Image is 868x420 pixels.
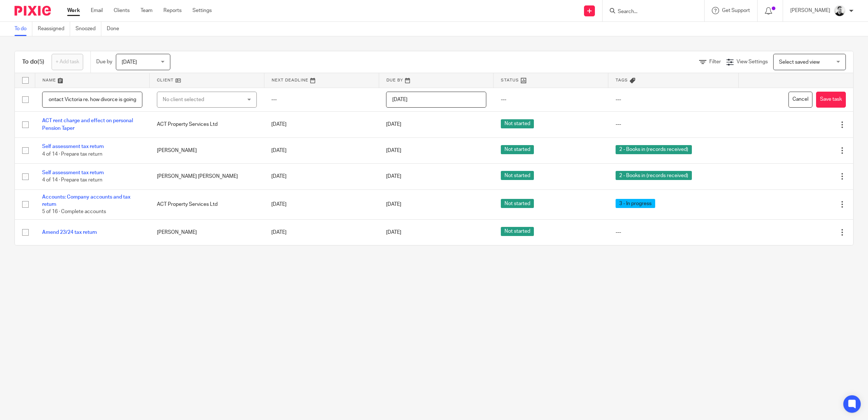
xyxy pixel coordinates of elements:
[501,119,534,128] span: Not started
[15,22,32,36] a: To do
[42,177,102,183] span: 4 of 14 · Prepare tax return
[107,22,125,36] a: Done
[501,199,534,208] span: Not started
[709,59,721,64] span: Filter
[42,230,97,235] a: Amend 23/24 tax return
[42,152,102,157] span: 4 of 14 · Prepare tax return
[616,171,692,180] span: 2 - Books in (records received)
[76,22,101,36] a: Snoozed
[163,7,182,14] a: Reports
[42,195,130,207] a: Accounts: Company accounts and tax return
[386,92,486,108] input: Pick a date
[42,170,104,175] a: Self assessment tax return
[163,92,238,107] div: No client selected
[616,121,731,128] div: ---
[722,8,750,13] span: Get Support
[42,209,106,214] span: 5 of 16 · Complete accounts
[42,144,104,149] a: Self assessment tax return
[616,229,731,236] div: ---
[386,202,401,207] span: [DATE]
[834,5,845,17] img: Dave_2025.jpg
[264,137,379,163] td: [DATE]
[616,199,655,208] span: 3 - In progress
[386,148,401,153] span: [DATE]
[779,60,820,65] span: Select saved view
[141,7,153,14] a: Team
[96,58,112,65] p: Due by
[22,58,44,66] h1: To do
[52,54,83,70] a: + Add task
[264,164,379,189] td: [DATE]
[150,219,264,245] td: [PERSON_NAME]
[616,145,692,154] span: 2 - Books in (records received)
[91,7,103,14] a: Email
[15,6,51,16] img: Pixie
[616,78,628,82] span: Tags
[264,189,379,219] td: [DATE]
[37,59,44,65] span: (5)
[501,171,534,180] span: Not started
[386,174,401,179] span: [DATE]
[114,7,130,14] a: Clients
[264,88,379,112] td: ---
[122,60,137,65] span: [DATE]
[67,7,80,14] a: Work
[150,164,264,189] td: [PERSON_NAME] [PERSON_NAME]
[264,219,379,245] td: [DATE]
[42,92,142,108] input: Task name
[150,137,264,163] td: [PERSON_NAME]
[737,59,768,64] span: View Settings
[264,112,379,137] td: [DATE]
[150,112,264,137] td: ACT Property Services Ltd
[608,88,739,112] td: ---
[816,92,846,108] button: Save task
[617,9,682,15] input: Search
[790,7,830,14] p: [PERSON_NAME]
[386,122,401,127] span: [DATE]
[38,22,70,36] a: Reassigned
[192,7,212,14] a: Settings
[42,118,133,131] a: ACT rent charge and effect on personal Pension Taper
[386,230,401,235] span: [DATE]
[501,227,534,236] span: Not started
[501,145,534,154] span: Not started
[788,92,812,108] button: Cancel
[494,88,608,112] td: ---
[150,189,264,219] td: ACT Property Services Ltd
